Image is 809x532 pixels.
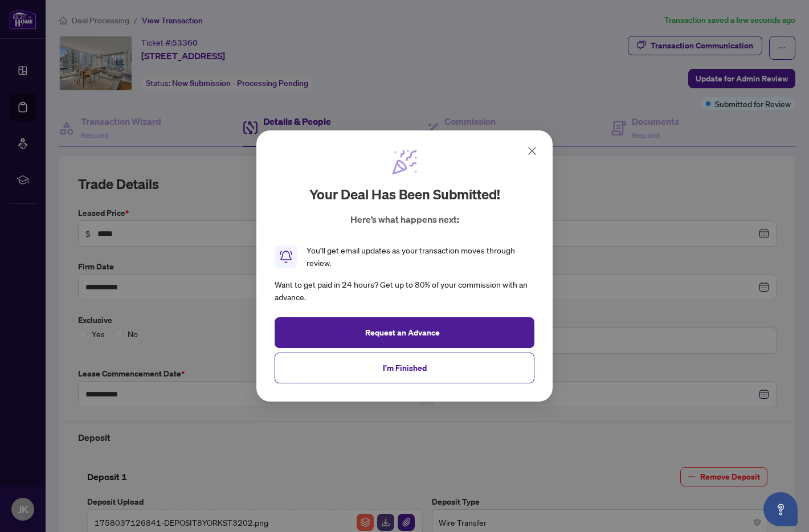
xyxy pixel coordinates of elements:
div: Want to get paid in 24 hours? Get up to 80% of your commission with an advance. [275,279,534,304]
button: Request an Advance [275,317,534,348]
div: You’ll get email updates as your transaction moves through review. [307,244,534,269]
p: Here’s what happens next: [350,212,459,226]
span: Request an Advance [365,324,440,342]
button: I'm Finished [275,353,534,383]
h2: Your deal has been submitted! [309,185,500,203]
button: Open asap [763,492,798,526]
span: I'm Finished [383,359,427,377]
